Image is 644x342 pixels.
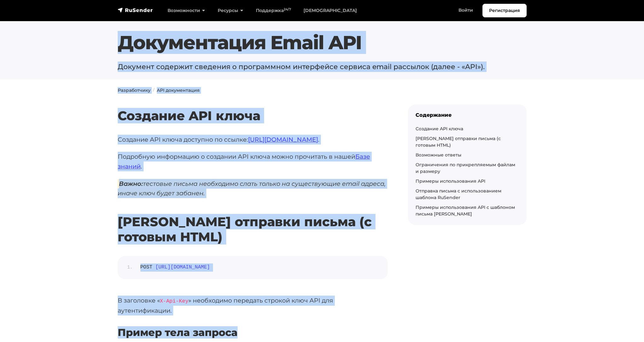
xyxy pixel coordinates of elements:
[118,135,388,144] p: Создание API ключа доступно по ссылке: .
[118,296,388,315] p: В заголовке « » необходимо передать строкой ключ API для аутентификации.
[452,4,479,17] a: Войти
[250,4,297,17] a: Поддержка24/7
[416,162,515,174] a: Ограничения по прикрепляемым файлам и размеру
[482,4,527,17] a: Регистрация
[118,90,388,123] h2: Создание API ключа
[416,126,463,132] a: Создание API ключа
[157,87,200,93] a: API документация
[118,87,527,94] nav: breadcrumb
[140,264,152,270] span: POST
[297,4,363,17] a: [DEMOGRAPHIC_DATA]
[118,152,388,171] p: Подробную информацию о создании API ключа можно прочитать в нашей .
[118,7,153,13] img: RuSender
[161,4,211,17] a: Возможности
[118,327,388,339] h3: Пример тела запроса
[416,112,519,118] div: Содержание
[160,298,189,304] code: X-Api-Key
[416,136,501,148] a: [PERSON_NAME] отправки письма (с готовым HTML)
[211,4,250,17] a: Ресурсы
[284,7,291,11] sup: 24/7
[118,196,388,245] h2: [PERSON_NAME] отправки письма (с готовым HTML)
[118,87,151,93] a: Разработчику
[118,62,527,72] p: Документ содержит сведения о программном интерфейсе сервиса email рассылок (далее - «API»).
[118,153,370,170] a: Базе знаний
[416,178,485,184] a: Примеры использования API
[416,152,461,158] a: Возможные ответы
[416,204,515,217] a: Примеры использования API с шаблоном письма [PERSON_NAME]
[119,180,143,187] b: Важно:
[416,188,501,200] a: Отправка письма с использованием шаблона RuSender
[118,31,527,54] h1: Документация Email API
[156,264,210,270] span: [URL][DOMAIN_NAME]
[118,179,386,198] em: тестовые письма необходимо слать только на существующие email адреса, иначе ключ будет забанен.
[248,136,318,143] a: [URL][DOMAIN_NAME]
